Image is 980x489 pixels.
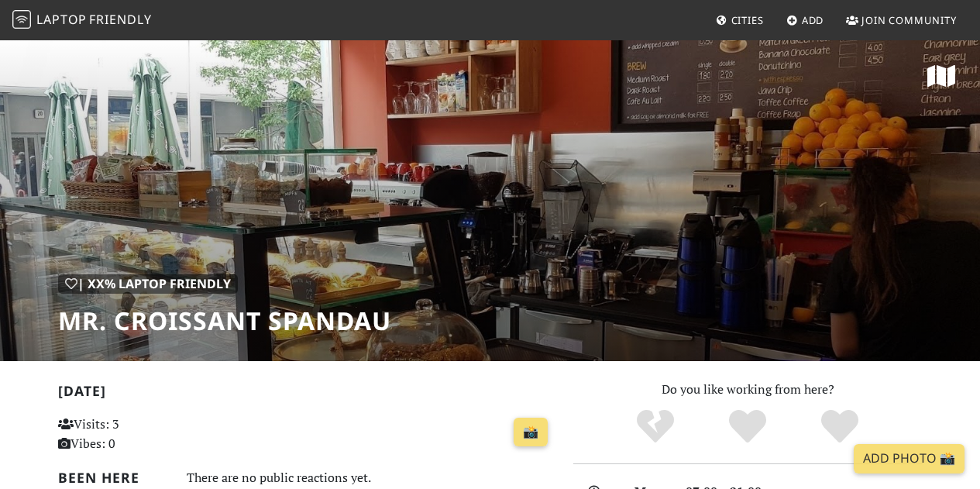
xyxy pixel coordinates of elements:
[12,10,31,29] img: LaptopFriendly
[187,467,555,489] div: There are no public reactions yet.
[793,408,885,446] div: Definitely!
[573,380,923,400] p: Do you like working from here?
[89,11,151,28] span: Friendly
[610,408,702,446] div: No
[780,6,830,34] a: Add
[514,418,548,447] a: 📸
[710,6,770,34] a: Cities
[12,7,152,34] a: LaptopFriendly LaptopFriendly
[840,6,963,34] a: Join Community
[58,470,168,486] h2: Been here
[58,274,238,294] div: | XX% Laptop Friendly
[36,11,87,28] span: Laptop
[702,408,794,446] div: Yes
[58,415,211,454] p: Visits: 3 Vibes: 0
[802,13,824,27] span: Add
[58,383,555,405] h2: [DATE]
[58,306,391,336] h1: Mr. Croissant Spandau
[731,13,764,27] span: Cities
[854,444,965,474] a: Add Photo 📸
[861,13,957,27] span: Join Community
